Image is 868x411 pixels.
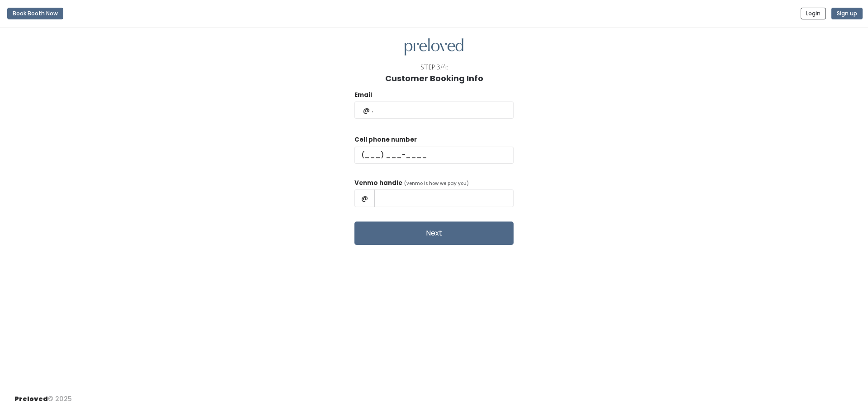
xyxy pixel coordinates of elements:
div: © 2025 [14,387,72,404]
button: Next [354,222,514,245]
img: preloved logo [405,38,463,56]
button: Sign up [831,8,863,19]
a: Book Booth Now [7,4,63,23]
label: Cell phone number [354,135,417,144]
label: Venmo handle [354,179,402,188]
span: Preloved [14,394,48,403]
div: Step 3/4: [420,63,448,72]
button: Login [801,8,826,19]
h1: Customer Booking Info [385,74,483,83]
label: Email [354,91,372,100]
span: (venmo is how we pay you) [404,180,469,187]
input: @ . [354,102,514,119]
button: Book Booth Now [7,8,63,19]
span: @ [354,189,375,207]
input: (___) ___-____ [354,147,514,164]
